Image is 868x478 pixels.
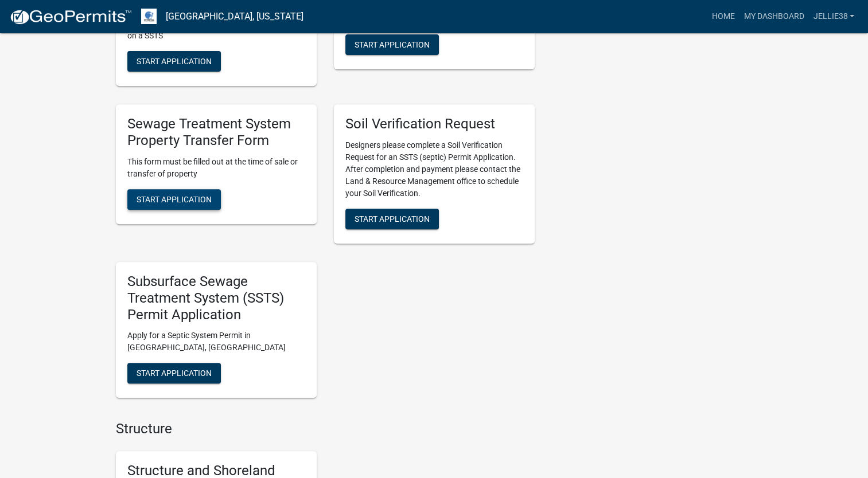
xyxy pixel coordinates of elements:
button: Start Application [127,51,221,72]
h5: Soil Verification Request [345,116,523,132]
button: Start Application [345,209,439,229]
img: Otter Tail County, Minnesota [141,9,157,24]
button: Start Application [127,189,221,210]
h5: Sewage Treatment System Property Transfer Form [127,116,305,149]
p: Apply for a Septic System Permit in [GEOGRAPHIC_DATA], [GEOGRAPHIC_DATA] [127,330,305,354]
span: Start Application [355,40,430,49]
span: Start Application [137,57,212,66]
a: Home [707,6,739,28]
p: This form must be filled out at the time of sale or transfer of property [127,156,305,180]
span: Start Application [137,369,212,378]
a: My Dashboard [739,6,808,28]
h4: Structure [116,421,535,437]
button: Start Application [127,363,221,383]
button: Start Application [345,34,439,55]
span: Start Application [355,214,430,224]
span: Start Application [137,194,212,203]
h5: Subsurface Sewage Treatment System (SSTS) Permit Application [127,273,305,323]
p: Designers please complete a Soil Verification Request for an SSTS (septic) Permit Application. Af... [345,139,523,199]
a: jellie38 [808,6,859,28]
a: [GEOGRAPHIC_DATA], [US_STATE] [166,7,303,26]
